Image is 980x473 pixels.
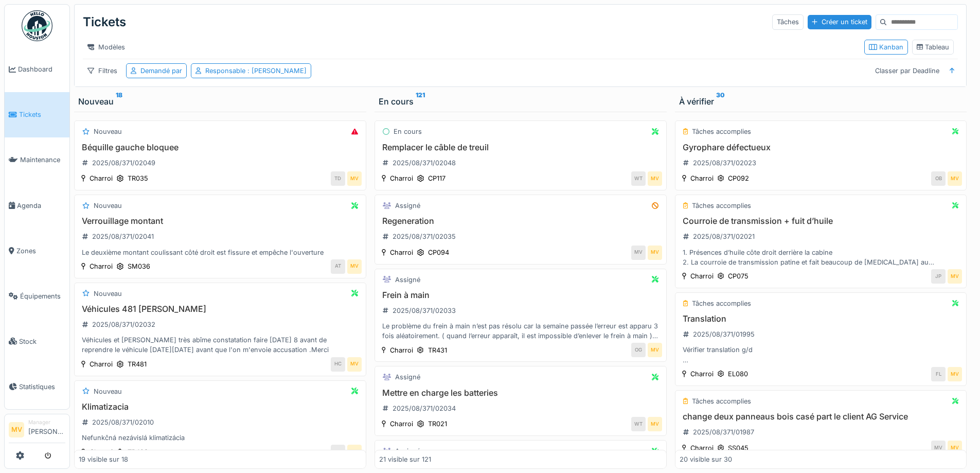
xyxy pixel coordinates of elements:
[692,127,751,136] div: Tâches accomplies
[680,314,963,324] h3: Translation
[5,228,69,273] a: Zones
[428,248,449,257] div: CP094
[90,359,113,369] div: Charroi
[428,173,446,183] div: CP117
[728,271,749,281] div: CP075
[393,158,456,168] div: 2025/08/371/02048
[331,171,345,186] div: TD
[393,232,456,241] div: 2025/08/371/02035
[18,64,65,74] span: Dashboard
[128,359,147,369] div: TR481
[140,66,182,76] div: Demandé par
[79,335,362,355] div: Véhicules et [PERSON_NAME] très abîme constatation faire [DATE] 8 avant de reprendre le véhicule ...
[92,158,155,168] div: 2025/08/371/02049
[680,248,963,267] div: 1. Présences d’huile côte droit derrière la cabine 2. La courroie de transmission patine et fait ...
[83,40,130,55] div: Modèles
[205,66,307,76] div: Responsable
[19,110,65,119] span: Tickets
[92,417,154,427] div: 2025/08/371/02010
[128,173,148,183] div: TR035
[690,173,714,183] div: Charroi
[5,319,69,364] a: Stock
[728,443,749,453] div: SS045
[79,454,128,464] div: 19 visible sur 18
[83,63,122,78] div: Filtres
[428,419,447,429] div: TR021
[347,357,362,372] div: MV
[931,441,946,455] div: MV
[90,173,113,183] div: Charroi
[92,232,154,241] div: 2025/08/371/02041
[394,127,422,136] div: En cours
[631,171,646,186] div: WT
[693,232,755,241] div: 2025/08/371/02021
[690,271,714,281] div: Charroi
[379,216,662,226] h3: Regeneration
[19,382,65,392] span: Statistiques
[393,404,456,413] div: 2025/08/371/02034
[728,173,749,183] div: CP092
[331,357,345,372] div: HC
[648,171,662,186] div: MV
[83,9,126,36] div: Tickets
[680,412,963,422] h3: change deux panneaus bois casé part le client AG Service
[648,417,662,431] div: MV
[22,10,52,41] img: Badge_color-CXgf-gQk.svg
[128,447,148,457] div: TR429
[395,446,420,456] div: Assigné
[28,418,65,426] div: Manager
[19,337,65,346] span: Stock
[393,306,456,316] div: 2025/08/371/02033
[648,246,662,260] div: MV
[395,372,420,382] div: Assigné
[679,95,963,108] div: À vérifier
[94,201,122,211] div: Nouveau
[245,67,307,75] span: : [PERSON_NAME]
[92,320,155,329] div: 2025/08/371/02032
[390,419,413,429] div: Charroi
[379,95,663,108] div: En cours
[395,275,420,285] div: Assigné
[395,201,420,211] div: Assigné
[948,269,962,284] div: MV
[5,183,69,228] a: Agenda
[331,445,345,459] div: PT
[347,445,362,459] div: MV
[917,42,950,52] div: Tableau
[680,345,963,364] div: Vérifier translation g/d Niveau huile Par moment le frein reste dessus
[692,299,751,308] div: Tâches accomplies
[331,259,345,274] div: AT
[948,367,962,381] div: MV
[693,158,756,168] div: 2025/08/371/02023
[931,171,946,186] div: OB
[390,345,413,355] div: Charroi
[90,447,113,457] div: Charroi
[631,417,646,431] div: WT
[808,15,871,29] div: Créer un ticket
[79,402,362,412] h3: Klimatizacia
[379,454,431,464] div: 21 visible sur 121
[680,216,963,226] h3: Courroie de transmission + fuit d’huile
[347,259,362,274] div: MV
[690,369,714,379] div: Charroi
[390,173,413,183] div: Charroi
[5,137,69,183] a: Maintenance
[948,441,962,455] div: MV
[716,95,725,108] sup: 30
[680,454,732,464] div: 20 visible sur 30
[79,143,362,152] h3: Béquille gauche bloquee
[94,127,122,136] div: Nouveau
[20,155,65,165] span: Maintenance
[17,201,65,211] span: Agenda
[94,387,122,396] div: Nouveau
[728,369,748,379] div: EL080
[79,304,362,314] h3: Véhicules 481 [PERSON_NAME]
[379,143,662,152] h3: Remplacer le câble de treuil
[90,261,113,271] div: Charroi
[869,42,903,52] div: Kanban
[20,291,65,301] span: Équipements
[94,289,122,299] div: Nouveau
[692,201,751,211] div: Tâches accomplies
[379,290,662,300] h3: Frein à main
[347,171,362,186] div: MV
